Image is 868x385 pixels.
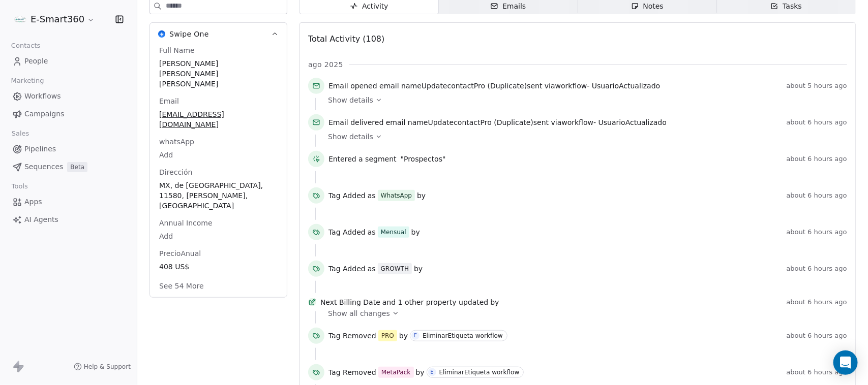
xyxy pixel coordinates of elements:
span: Apps [24,197,42,207]
span: Next Billing Date [320,297,380,307]
span: Dirección [157,167,194,177]
div: EliminarEtiqueta workflow [423,332,503,339]
span: E-Smart360 [31,13,84,26]
div: Notes [631,1,664,12]
a: Help & Support [74,363,131,371]
span: Entered a segment [328,154,397,164]
img: -.png [14,13,26,25]
span: Add [159,231,278,241]
div: Open Intercom Messenger [833,350,858,375]
span: email name sent via workflow - [328,117,667,127]
span: as [368,264,376,274]
span: Email delivered [328,118,383,126]
span: about 6 hours ago [787,265,847,273]
button: See 54 More [153,277,210,295]
span: Tag Removed [328,331,376,341]
span: Sequences [24,162,63,172]
div: Emails [490,1,526,12]
a: Show all changes [328,308,840,318]
div: MetaPack [381,368,411,377]
div: Swipe OneSwipe One [150,45,287,297]
span: Show details [328,95,373,105]
span: Add [159,150,278,160]
span: "Prospectos" [401,154,446,164]
a: Pipelines [8,141,129,157]
span: Annual Income [157,218,215,228]
span: by [411,227,420,237]
div: PRO [381,331,394,340]
span: by [490,297,499,307]
span: by [417,190,426,201]
div: Mensual [381,228,406,237]
span: and 1 other property updated [382,297,489,307]
span: whatsApp [157,137,196,147]
span: Total Activity (108) [308,34,384,44]
span: Workflows [24,91,61,102]
span: [PERSON_NAME] [PERSON_NAME] [PERSON_NAME] [159,58,278,89]
div: GROWTH [381,264,409,273]
span: People [24,56,48,67]
button: Swipe OneSwipe One [150,23,287,45]
span: about 6 hours ago [787,228,847,236]
span: Show details [328,132,373,142]
span: Email [157,96,181,106]
span: email name sent via workflow - [328,81,660,91]
span: about 6 hours ago [787,191,847,200]
span: about 6 hours ago [787,332,847,340]
a: Show details [328,132,840,142]
span: Beta [67,162,87,172]
span: Swipe One [169,29,209,39]
span: about 6 hours ago [787,155,847,163]
span: by [399,331,408,341]
div: WhatsApp [381,191,412,200]
span: Tag Added [328,190,366,201]
span: about 6 hours ago [787,298,847,306]
span: PrecioAnual [157,248,203,259]
a: Apps [8,194,129,210]
span: Full Name [157,45,197,55]
span: as [368,190,376,201]
span: Pipelines [24,144,56,154]
span: Show all changes [328,308,390,318]
a: Workflows [8,88,129,105]
a: AI Agents [8,211,129,228]
span: Sales [7,126,34,141]
div: Tasks [770,1,802,12]
span: by [414,264,423,274]
span: Tag Added [328,227,366,237]
span: UpdatecontactPro (Duplicate) [422,82,527,90]
span: Campaigns [24,109,64,119]
span: by [416,367,425,377]
span: UsuarioActualizado [598,118,667,126]
span: Contacts [7,38,45,53]
span: as [368,227,376,237]
span: UpdatecontactPro (Duplicate) [428,118,533,126]
a: Campaigns [8,106,129,122]
span: Tools [7,179,32,194]
span: Marketing [7,73,48,88]
span: Tag Added [328,264,366,274]
span: ago 2025 [308,59,343,70]
a: Show details [328,95,840,105]
span: about 5 hours ago [787,82,847,90]
button: E-Smart360 [12,11,97,28]
span: about 6 hours ago [787,118,847,126]
span: about 6 hours ago [787,368,847,376]
span: Help & Support [84,363,131,371]
span: [EMAIL_ADDRESS][DOMAIN_NAME] [159,109,278,130]
div: EliminarEtiqueta workflow [439,369,520,376]
span: UsuarioActualizado [592,82,660,90]
a: People [8,53,129,70]
span: MX, de [GEOGRAPHIC_DATA], 11580, [PERSON_NAME], [GEOGRAPHIC_DATA] [159,180,278,211]
span: AI Agents [24,214,58,225]
img: Swipe One [158,30,165,38]
span: Email opened [328,82,377,90]
div: E [430,368,433,376]
span: 408 US$ [159,262,278,272]
span: Tag Removed [328,367,376,377]
a: SequencesBeta [8,158,129,175]
div: E [414,332,417,340]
